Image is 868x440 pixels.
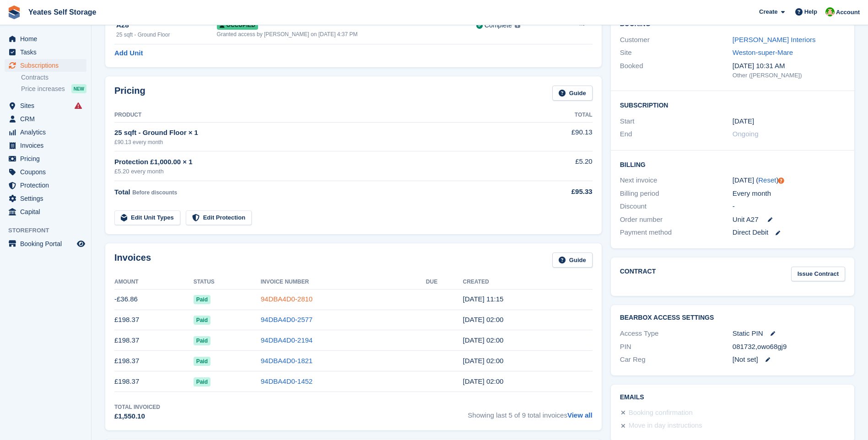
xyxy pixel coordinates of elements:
[194,357,210,366] span: Paid
[463,336,504,344] time: 2025-07-18 01:00:11 UTC
[25,5,100,20] a: Yeates Self Storage
[5,113,86,125] a: menu
[114,138,529,146] div: £90.13 every month
[7,5,21,19] img: stora-icon-8386f47178a22dfd0bd8f6a31ec36ba5ce8667c1dd55bd0f319d3a0aa187defe.svg
[733,61,845,71] div: [DATE] 10:31 AM
[8,226,91,235] span: Storefront
[463,295,504,303] time: 2025-09-05 10:15:51 UTC
[116,31,217,39] div: 25 sqft - Ground Floor
[261,295,313,303] a: 94DBA4D0-2810
[733,175,845,186] div: [DATE] ( )
[5,99,86,112] a: menu
[116,20,217,31] div: A28
[463,275,593,290] th: Created
[552,252,593,268] a: Guide
[552,86,593,101] a: Guide
[529,187,593,197] div: £95.33
[620,354,733,365] div: Car Reg
[620,267,656,282] h2: Contract
[5,237,86,250] a: menu
[733,36,816,43] a: [PERSON_NAME] Interiors
[20,59,75,72] span: Subscriptions
[5,152,86,165] a: menu
[114,128,529,138] div: 25 sqft - Ground Floor × 1
[620,188,733,199] div: Billing period
[485,21,512,30] div: Complete
[620,328,733,339] div: Access Type
[261,275,426,290] th: Invoice Number
[20,99,75,112] span: Sites
[463,316,504,323] time: 2025-08-18 01:00:20 UTC
[20,113,75,125] span: CRM
[21,85,65,93] span: Price increases
[567,411,593,419] a: View all
[620,215,733,225] div: Order number
[620,116,733,127] div: Start
[114,289,194,310] td: -£36.86
[194,336,210,345] span: Paid
[114,351,194,371] td: £198.37
[194,377,210,386] span: Paid
[463,377,504,385] time: 2025-05-18 01:00:44 UTC
[20,46,75,59] span: Tasks
[194,295,210,304] span: Paid
[114,330,194,351] td: £198.37
[426,275,463,290] th: Due
[759,7,777,16] span: Create
[629,408,693,419] div: Booking confirmation
[114,210,180,225] a: Edit Unit Types
[114,108,529,123] th: Product
[5,32,86,45] a: menu
[515,22,520,28] img: icon-info-grey-7440780725fd019a000dd9b08b2336e03edf1995a4989e88bcd33f0948082b44.svg
[194,316,210,325] span: Paid
[463,357,504,365] time: 2025-06-18 01:00:41 UTC
[733,354,845,365] div: [Not set]
[529,122,593,151] td: £90.13
[20,166,75,178] span: Coupons
[5,166,86,178] a: menu
[71,84,86,93] div: NEW
[733,201,845,212] div: -
[620,175,733,186] div: Next invoice
[114,167,529,176] div: £5.20 every month
[620,100,845,109] h2: Subscription
[20,126,75,139] span: Analytics
[5,139,86,152] a: menu
[620,48,733,58] div: Site
[733,227,845,238] div: Direct Debit
[733,71,845,80] div: Other ([PERSON_NAME])
[20,237,75,250] span: Booking Portal
[733,215,759,225] span: Unit A27
[75,102,82,109] i: Smart entry sync failures have occurred
[114,275,194,290] th: Amount
[114,252,151,268] h2: Invoices
[733,328,845,339] div: Static PIN
[791,267,845,282] a: Issue Contract
[620,227,733,238] div: Payment method
[114,86,146,101] h2: Pricing
[114,48,143,59] a: Add Unit
[75,238,86,249] a: Preview store
[620,129,733,140] div: End
[620,160,845,169] h2: Billing
[5,205,86,218] a: menu
[20,179,75,192] span: Protection
[733,48,793,56] a: Weston-super-Mare
[261,357,313,365] a: 94DBA4D0-1821
[20,205,75,218] span: Capital
[194,275,261,290] th: Status
[825,7,835,16] img: Angela Field
[777,177,785,185] div: Tooltip anchor
[758,176,776,184] a: Reset
[20,152,75,165] span: Pricing
[5,179,86,192] a: menu
[620,342,733,352] div: PIN
[114,157,529,167] div: Protection £1,000.00 × 1
[114,188,130,196] span: Total
[629,420,702,431] div: Move in day instructions
[114,411,160,422] div: £1,550.10
[186,210,252,225] a: Edit Protection
[620,394,845,401] h2: Emails
[20,192,75,205] span: Settings
[804,7,817,16] span: Help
